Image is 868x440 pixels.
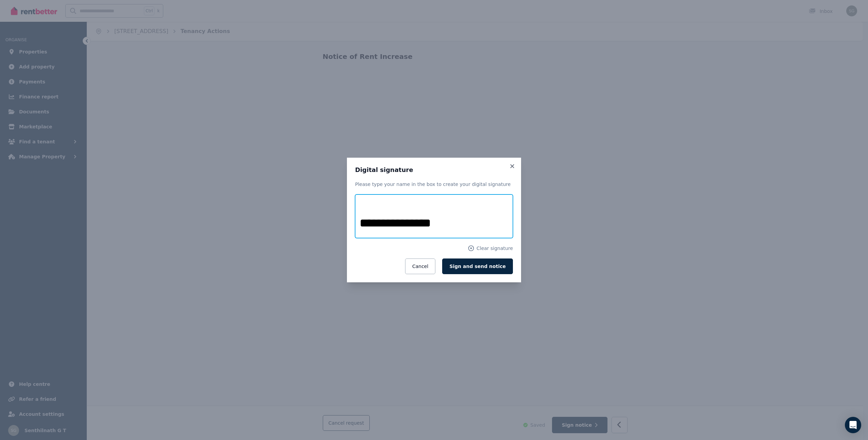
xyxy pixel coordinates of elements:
h3: Digital signature [355,166,513,174]
button: Cancel [405,258,435,274]
p: Please type your name in the box to create your digital signature [355,181,513,188]
span: Sign and send notice [449,264,506,269]
span: Clear signature [477,245,513,252]
button: Sign and send notice [442,258,513,274]
div: Open Intercom Messenger [845,417,861,433]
